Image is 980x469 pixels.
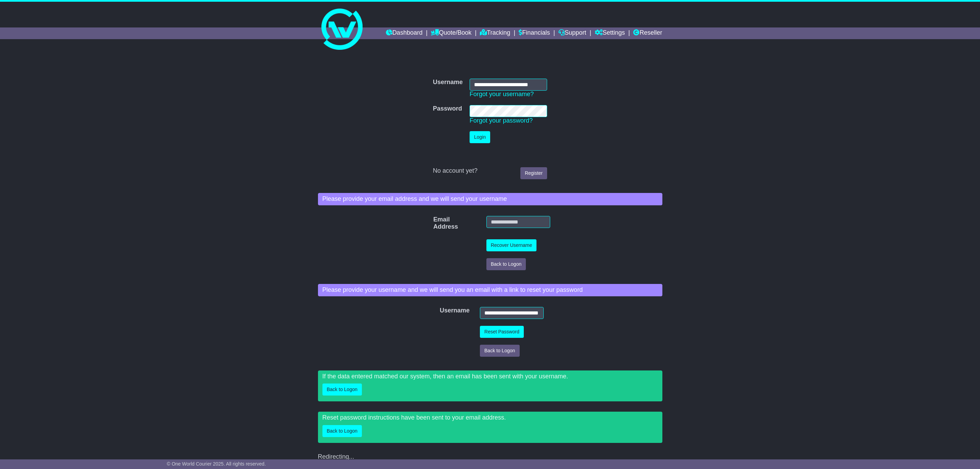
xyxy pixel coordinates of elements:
[318,453,662,461] div: Redirecting...
[322,373,658,380] p: If the data entered matched our system, then an email has been sent with your username.
[486,258,526,270] button: Back to Logon
[486,239,537,251] button: Recover Username
[318,284,662,296] div: Please provide your username and we will send you an email with a link to reset your password
[633,27,662,39] a: Reseller
[470,117,533,124] a: Forgot your password?
[430,216,442,231] label: Email Address
[470,91,534,98] a: Forgot your username?
[436,307,446,314] label: Username
[433,167,547,175] div: No account yet?
[519,27,550,39] a: Financials
[520,167,547,179] a: Register
[470,131,490,143] button: Login
[167,461,266,467] span: © One World Courier 2025. All rights reserved.
[480,27,510,39] a: Tracking
[322,414,658,422] p: Reset password instructions have been sent to your email address.
[431,27,471,39] a: Quote/Book
[558,27,586,39] a: Support
[322,425,362,437] button: Back to Logon
[322,384,362,396] button: Back to Logon
[480,326,524,338] button: Reset Password
[318,193,662,205] div: Please provide your email address and we will send your username
[433,105,462,113] label: Password
[480,345,520,357] button: Back to Logon
[595,27,625,39] a: Settings
[433,79,463,86] label: Username
[386,27,423,39] a: Dashboard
